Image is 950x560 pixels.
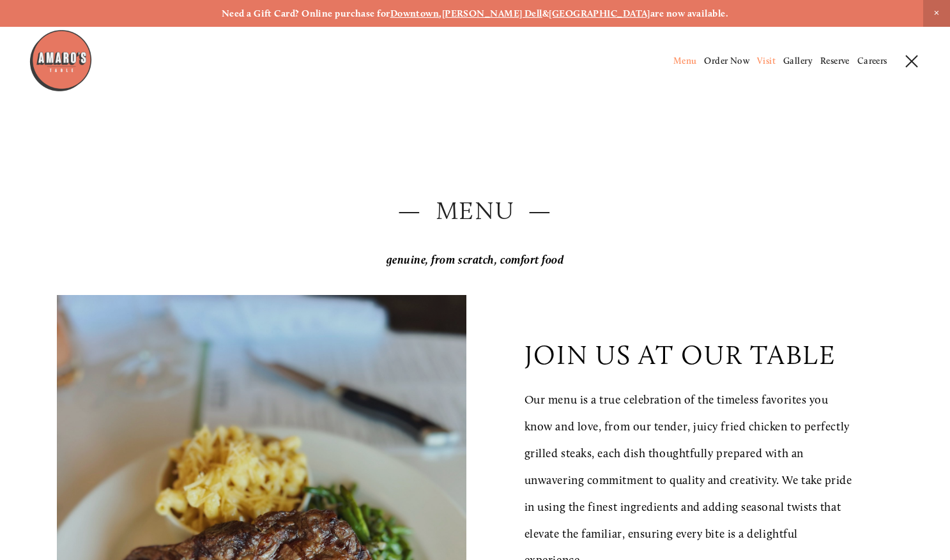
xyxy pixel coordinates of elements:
a: Downtown [390,8,440,19]
a: Order Now [704,56,749,66]
a: Visit [757,56,776,66]
h2: — Menu — [57,193,893,228]
p: join us at our table [525,338,836,371]
a: [GEOGRAPHIC_DATA] [549,8,650,19]
a: Reserve [820,56,850,66]
strong: are now available. [650,8,728,19]
strong: & [542,8,549,19]
img: Amaro's Table [29,29,93,93]
strong: Need a Gift Card? Online purchase for [222,8,390,19]
a: Careers [857,56,887,66]
strong: , [439,8,441,19]
a: Menu [673,56,697,66]
a: [PERSON_NAME] Dell [442,8,542,19]
em: genuine, from scratch, comfort food [387,253,564,267]
a: Gallery [783,56,813,66]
